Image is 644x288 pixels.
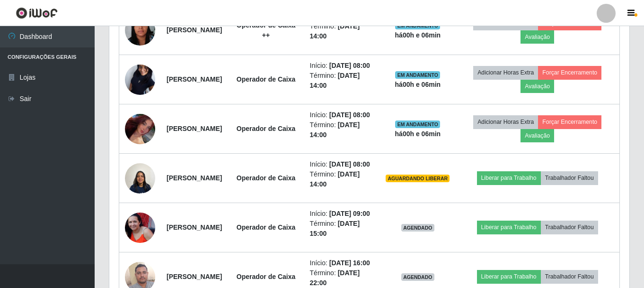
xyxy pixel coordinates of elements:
time: [DATE] 08:00 [329,62,370,69]
img: 1749348201496.jpeg [125,102,155,155]
strong: Operador de Caixa [237,174,296,182]
button: Liberar para Trabalho [477,221,541,234]
img: 1751659214468.jpeg [125,10,155,50]
li: Término: [310,169,375,189]
strong: [PERSON_NAME] [167,223,222,231]
button: Trabalhador Faltou [541,270,598,283]
img: 1743338839822.jpeg [125,213,155,243]
button: Trabalhador Faltou [541,221,598,234]
button: Forçar Encerramento [538,66,601,79]
li: Término: [310,120,375,140]
button: Adicionar Horas Extra [473,115,538,129]
button: Avaliação [520,129,554,142]
time: [DATE] 08:00 [329,111,370,119]
strong: Operador de Caixa [237,273,296,280]
time: [DATE] 09:00 [329,210,370,217]
button: Avaliação [520,30,554,44]
span: AGENDADO [401,224,434,232]
li: Término: [310,71,375,91]
button: Forçar Encerramento [538,115,601,129]
button: Adicionar Horas Extra [473,66,538,79]
span: AGENDADO [401,273,434,281]
button: Liberar para Trabalho [477,270,541,283]
strong: Operador de Caixa [237,223,296,231]
strong: há 00 h e 06 min [395,81,441,88]
strong: [PERSON_NAME] [167,75,222,83]
strong: Operador de Caixa ++ [237,21,296,39]
li: Início: [310,61,375,71]
span: EM ANDAMENTO [395,121,440,128]
time: [DATE] 16:00 [329,259,370,267]
strong: [PERSON_NAME] [167,26,222,34]
img: 1752717183339.jpeg [125,158,155,198]
li: Início: [310,209,375,219]
button: Liberar para Trabalho [477,171,541,185]
button: Trabalhador Faltou [541,171,598,185]
li: Término: [310,268,375,288]
button: Avaliação [520,80,554,93]
img: CoreUI Logo [16,7,58,19]
li: Término: [310,21,375,41]
span: EM ANDAMENTO [395,71,440,79]
strong: [PERSON_NAME] [167,125,222,132]
strong: há 00 h e 06 min [395,130,441,138]
span: AGUARDANDO LIBERAR [386,175,450,182]
li: Início: [310,159,375,169]
img: 1742948591558.jpeg [125,46,155,113]
strong: Operador de Caixa [237,75,296,83]
li: Término: [310,219,375,239]
li: Início: [310,110,375,120]
strong: [PERSON_NAME] [167,273,222,280]
time: [DATE] 08:00 [329,160,370,168]
li: Início: [310,258,375,268]
strong: [PERSON_NAME] [167,174,222,182]
strong: Operador de Caixa [237,125,296,132]
strong: há 00 h e 06 min [395,31,441,39]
